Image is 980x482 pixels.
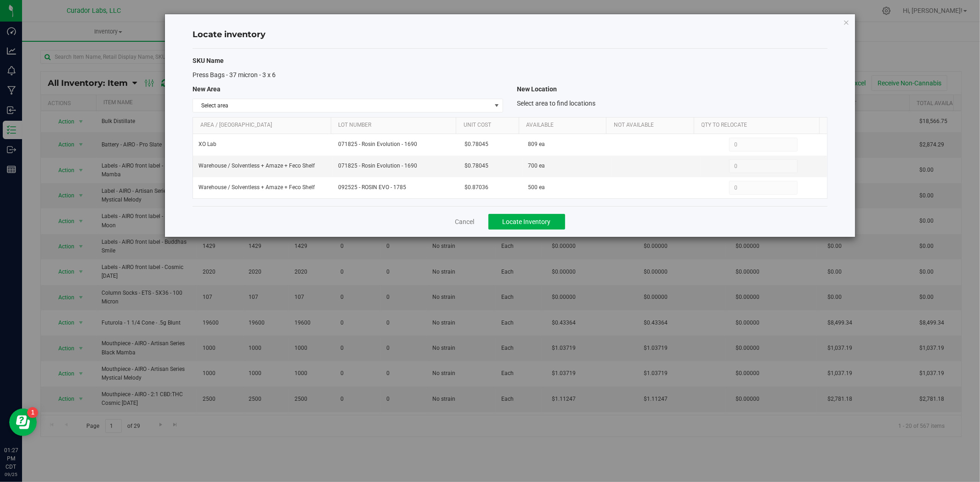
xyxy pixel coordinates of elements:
[338,183,454,192] span: 092525 - ROSIN EVO - 1785
[193,71,276,78] span: Press Bags - 37 micron - 3 x 6
[338,162,454,170] span: 071825 - Rosin Evolution - 1690
[193,99,491,112] span: Select area
[338,122,453,129] a: Lot Number
[9,409,37,436] iframe: Resource center
[465,140,489,149] span: $0.78045
[338,140,454,149] span: 071825 - Rosin Evolution - 1690
[526,122,603,129] a: Available
[465,162,489,170] span: $0.78045
[465,183,489,192] span: $0.87036
[614,122,691,129] a: Not Available
[27,407,38,418] iframe: Resource center unread badge
[517,85,557,93] span: New Location
[488,214,565,230] button: Locate Inventory
[198,140,216,149] span: XO Lab
[464,122,515,129] a: Unit Cost
[503,218,551,225] span: Locate Inventory
[528,162,545,170] span: 700 ea
[528,140,545,149] span: 809 ea
[528,183,545,192] span: 500 ea
[193,85,221,93] span: New Area
[198,183,315,192] span: Warehouse / Solventless + Amaze + Feco Shelf
[193,29,827,41] h4: Locate inventory
[200,122,328,129] a: Area / [GEOGRAPHIC_DATA]
[455,217,475,226] a: Cancel
[198,162,315,170] span: Warehouse / Solventless + Amaze + Feco Shelf
[193,57,224,64] span: SKU Name
[702,122,816,129] a: Qty to Relocate
[491,99,503,112] span: select
[517,100,595,107] span: Select area to find locations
